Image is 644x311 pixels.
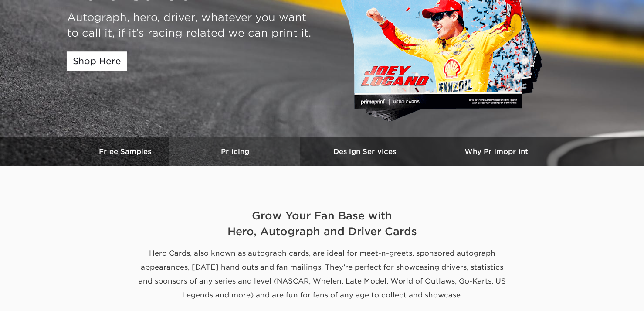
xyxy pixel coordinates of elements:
p: Hero Cards, also known as autograph cards, are ideal for meet-n-greets, sponsored autograph appea... [137,246,507,302]
a: Why Primoprint [431,137,562,166]
a: Shop Here [67,51,127,71]
a: Free Samples [82,137,169,166]
h3: Design Services [300,147,431,156]
a: Design Services [300,137,431,166]
h2: Grow Your Fan Base with Hero, Autograph and Driver Cards [67,208,577,239]
a: Pricing [169,137,300,166]
h3: Free Samples [82,147,169,156]
h3: Pricing [169,147,300,156]
div: Autograph, hero, driver, whatever you want to call it, if it's racing related we can print it. [67,10,315,41]
h3: Why Primoprint [431,147,562,156]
